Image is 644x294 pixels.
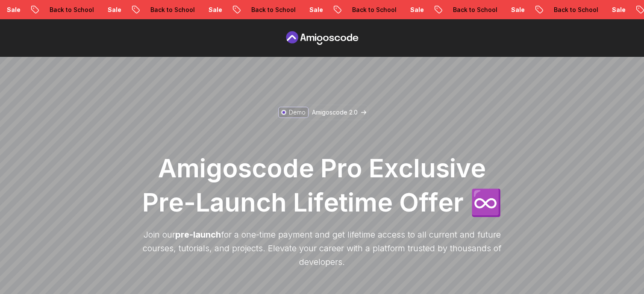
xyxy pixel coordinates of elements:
p: Sale [605,6,632,14]
p: Sale [100,6,128,14]
a: DemoAmigoscode 2.0 [276,105,368,120]
p: Back to School [42,6,100,14]
h1: Amigoscode Pro Exclusive Pre-Launch Lifetime Offer ♾️ [138,151,506,219]
p: Back to School [446,6,504,14]
span: pre-launch [175,229,221,240]
p: Sale [302,6,329,14]
p: Back to School [244,6,302,14]
p: Back to School [143,6,201,14]
p: Back to School [547,6,605,14]
p: Amigoscode 2.0 [312,108,358,117]
p: Back to School [345,6,403,14]
p: Sale [403,6,430,14]
iframe: chat widget [482,106,635,256]
p: Sale [504,6,531,14]
p: Join our for a one-time payment and get lifetime access to all current and future courses, tutori... [138,228,506,269]
p: Sale [201,6,229,14]
iframe: chat widget [608,260,635,285]
a: Pre Order page [284,31,361,45]
p: Demo [289,108,306,117]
